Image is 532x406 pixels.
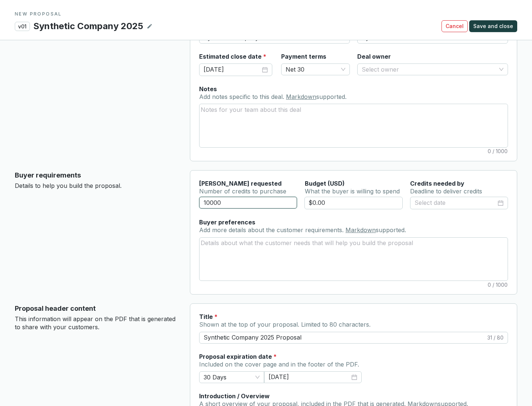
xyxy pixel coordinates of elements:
label: Payment terms [281,52,326,61]
p: Synthetic Company 2025 [33,20,144,32]
span: 31 / 80 [487,334,504,341]
label: Buyer preferences [199,218,255,226]
span: supported. [316,93,347,100]
span: supported. [376,226,406,234]
label: Deal owner [357,52,391,61]
a: Markdown [345,226,376,234]
button: Cancel [441,20,468,32]
p: This information will appear on the PDF that is generated to share with your customers. [15,315,178,331]
input: Select date [415,198,496,208]
label: [PERSON_NAME] requested [199,179,282,187]
p: Proposal header content [15,303,178,314]
span: Save and close [473,23,513,30]
label: Notes [199,85,217,93]
button: Save and close [469,20,517,32]
input: Select date [204,65,260,75]
span: Add more details about the customer requirements. [199,226,345,234]
input: Select date [269,373,350,382]
span: Budget (USD) [305,180,345,187]
label: Credits needed by [410,179,464,187]
span: Add notes specific to this deal. [199,93,286,100]
span: What the buyer is willing to spend [305,187,400,195]
p: Buyer requirements [15,170,178,180]
label: Introduction / Overview [199,392,270,400]
span: Cancel [446,23,464,30]
label: Proposal expiration date [199,352,277,361]
p: v01 [15,22,30,31]
label: Title [199,313,218,321]
a: Markdown [286,93,316,100]
p: NEW PROPOSAL [15,11,517,17]
span: Net 30 [286,64,345,75]
span: Included on the cover page and in the footer of the PDF. [199,361,359,368]
label: Estimated close date [199,52,266,61]
span: Shown at the top of your proposal. Limited to 80 characters. [199,321,371,328]
span: Number of credits to purchase [199,187,286,195]
p: Details to help you build the proposal. [15,182,178,190]
span: 30 Days [204,372,260,383]
span: Deadline to deliver credits [410,187,482,195]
